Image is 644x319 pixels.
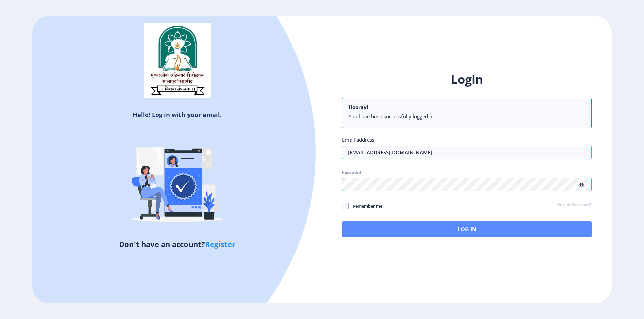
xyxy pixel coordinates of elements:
[349,202,382,210] span: Remember me
[342,170,362,175] label: Password:
[118,122,236,239] img: Verified-rafiki.svg
[144,23,211,98] img: sulogo.png
[342,71,592,87] h1: Login
[342,221,592,237] button: Log In
[342,146,592,159] input: Email address
[342,136,376,143] label: Email address:
[348,104,368,110] b: Hooray!
[37,239,317,249] h5: Don't have an account?
[348,113,585,120] li: You have been successfully logged in.
[205,239,235,249] a: Register
[558,202,592,208] a: Forgot Password?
